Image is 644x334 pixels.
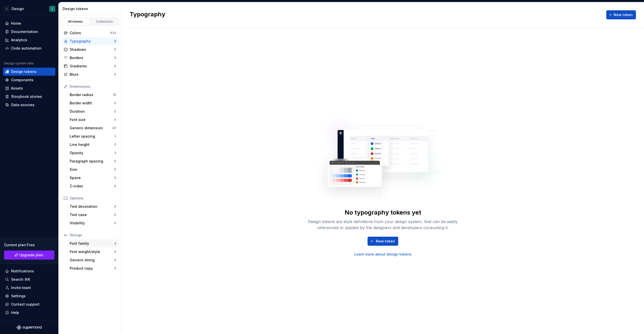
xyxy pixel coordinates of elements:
[70,72,114,77] div: Blurs
[68,91,118,99] a: Border radius10
[11,69,36,74] div: Design tokens
[114,258,116,262] div: 0
[11,269,34,274] div: Notifications
[68,248,118,256] a: Font weight/style0
[114,168,116,172] div: 0
[3,267,55,275] button: Notifications
[68,239,118,247] a: Font family4
[345,208,421,217] div: No typography tokens yet
[114,184,116,188] div: 0
[70,64,114,69] div: Gradients
[1,3,57,14] button: IDesign\
[68,182,118,190] a: Z-index0
[3,300,55,308] button: Contact support
[354,252,412,257] a: Learn more about design tokens
[63,6,119,11] div: Design tokens
[68,141,118,149] a: Line height5
[3,19,55,27] a: Home
[302,219,463,231] div: Design tokens are style definitions from your design system, that can be easily referenced or app...
[68,202,118,211] a: Text decoration0
[11,21,21,26] div: Home
[70,47,114,52] div: Shadows
[62,54,118,62] a: Borders0
[70,184,114,189] div: Z-index
[3,309,55,317] button: Help
[114,134,116,138] div: 3
[3,84,55,92] a: Assets
[11,294,26,299] div: Settings
[114,56,116,60] div: 0
[114,109,116,113] div: 0
[114,241,116,245] div: 4
[70,101,114,106] div: Border width
[70,142,114,147] div: Line height
[368,237,398,246] button: New token
[112,126,116,130] div: 40
[70,117,114,122] div: Font size
[70,175,114,180] div: Space
[70,92,113,97] div: Border radius
[68,107,118,115] a: Duration0
[62,46,118,54] a: Shadows0
[68,165,118,174] a: Size0
[11,310,19,315] div: Help
[70,241,114,246] div: Font family
[68,174,118,182] a: Space0
[11,302,39,307] div: Contact support
[68,99,118,107] a: Border width0
[68,219,118,227] a: Visibility0
[3,36,55,44] a: Analytics
[110,31,116,35] div: 624
[62,29,118,37] a: Colors624
[606,10,636,19] button: New token
[3,284,55,292] a: Invite team
[11,277,30,282] div: Search ⌘K
[68,132,118,140] a: Letter spacing3
[114,176,116,180] div: 0
[114,101,116,105] div: 0
[3,68,55,76] a: Design tokens
[62,37,118,45] a: Typography0
[70,212,114,217] div: Text case
[114,143,116,147] div: 5
[11,102,34,107] div: Data sources
[70,233,116,238] div: Strings
[63,20,88,24] div: All tokens
[70,266,114,271] div: Product copy
[68,157,118,165] a: Paragraph spacing0
[62,62,118,70] a: Gradients0
[130,10,165,19] h2: Typography
[70,204,114,209] div: Text decoration
[17,325,42,330] svg: Supernova Logo
[3,76,55,84] a: Components
[114,151,116,155] div: 3
[70,249,114,254] div: Font weight/style
[3,275,55,283] button: Search ⌘K
[113,93,116,97] div: 10
[68,149,118,157] a: Opacity3
[3,28,55,36] a: Documentation
[614,12,633,17] span: New token
[70,196,116,201] div: Options
[70,221,114,226] div: Visibility
[11,86,23,91] div: Assets
[3,292,55,300] a: Settings
[114,204,116,208] div: 0
[114,48,116,52] div: 0
[3,101,55,109] a: Data sources
[68,116,118,124] a: Font size6
[4,61,34,65] div: Design system data
[376,239,395,244] span: New token
[12,6,24,11] div: Design
[70,109,114,114] div: Duration
[3,44,55,52] a: Code automation
[114,213,116,217] div: 0
[19,253,43,258] span: Upgrade plan
[114,266,116,270] div: 0
[68,124,118,132] a: Generic dimension40
[68,211,118,219] a: Text case0
[70,167,114,172] div: Size
[114,159,116,163] div: 0
[11,77,33,82] div: Components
